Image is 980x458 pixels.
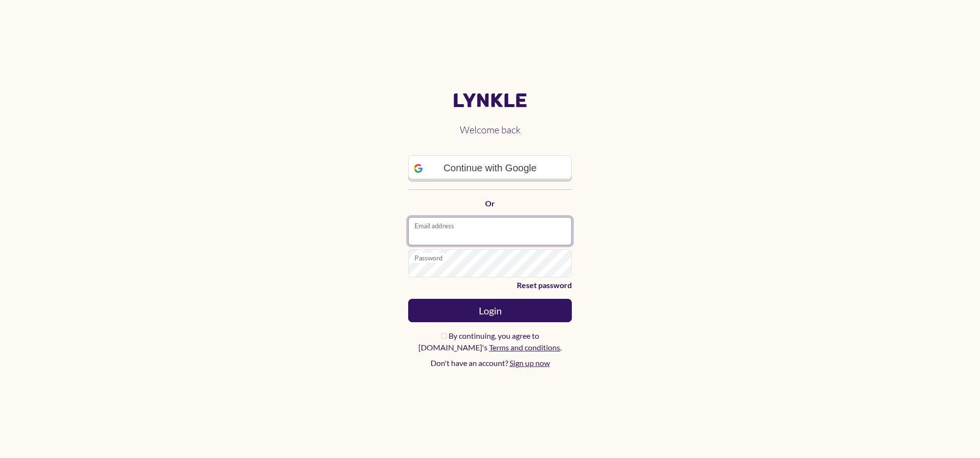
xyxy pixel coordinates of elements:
[408,155,572,182] a: Continue with Google
[408,330,572,353] label: By continuing, you agree to [DOMAIN_NAME]'s .
[408,89,572,112] a: Lynkle
[408,116,572,144] h2: Welcome back
[408,299,572,322] button: Login
[485,199,495,208] strong: Or
[489,343,560,352] a: Terms and conditions
[408,357,572,369] p: Don't have an account?
[509,358,550,367] a: Sign up now
[408,279,572,291] a: Reset password
[441,333,447,339] input: By continuing, you agree to [DOMAIN_NAME]'s Terms and conditions.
